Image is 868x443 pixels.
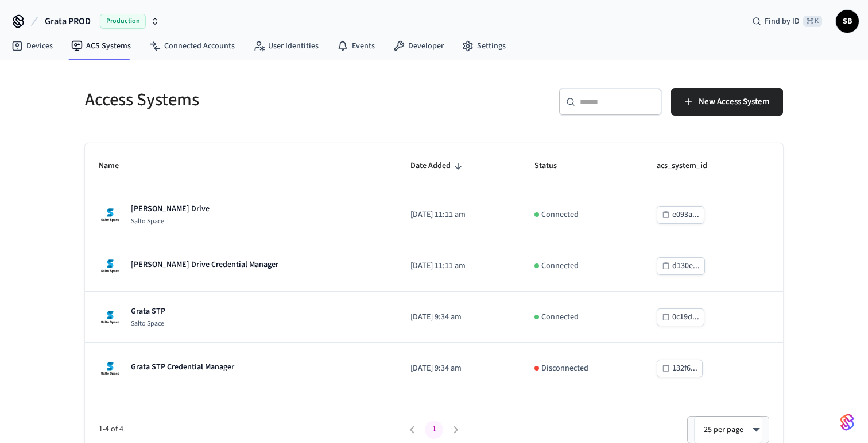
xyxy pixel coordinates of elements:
a: Developer [384,36,453,56]
p: Salto Space [131,319,165,329]
span: 1-4 of 4 [99,423,401,436]
img: SeamLogoGradient.69752ec5.svg [840,413,854,431]
a: User Identities [244,36,328,56]
span: ⌘ K [803,16,822,27]
span: Grata PROD [45,14,91,28]
img: Salto Space Logo [99,254,122,277]
div: e093a... [672,208,699,222]
img: Salto Space Logo [99,305,122,329]
img: Salto Space Logo [99,203,122,226]
p: [DATE] 9:34 am [410,362,507,375]
p: Grata STP Credential Manager [131,361,234,373]
span: acs_system_id [657,157,722,175]
button: SB [836,10,859,33]
table: sticky table [85,143,783,394]
p: [DATE] 11:11 am [410,209,507,221]
div: 132f6... [672,361,697,376]
a: Events [328,36,384,56]
div: 0c19d... [672,310,699,324]
button: e093a... [657,206,704,224]
p: [PERSON_NAME] Drive [131,203,210,215]
button: New Access System [671,88,783,116]
span: SB [837,11,858,32]
button: 0c19d... [657,308,704,326]
p: Salto Space [131,217,210,226]
span: Date Added [410,157,466,175]
span: Name [99,157,134,175]
p: Connected [541,311,579,323]
p: Connected [541,260,579,272]
p: Connected [541,209,579,221]
p: [DATE] 9:34 am [410,311,507,323]
button: page 1 [425,421,443,439]
a: Devices [2,36,62,56]
span: Status [534,157,572,175]
div: Find by ID⌘ K [743,11,831,32]
nav: pagination navigation [401,421,467,439]
span: New Access System [699,94,769,109]
div: d130e... [672,259,700,273]
span: Production [100,14,146,29]
p: Grata STP [131,305,165,317]
h5: Access Systems [85,88,427,112]
p: [PERSON_NAME] Drive Credential Manager [131,259,278,270]
span: Find by ID [765,16,800,27]
button: d130e... [657,257,705,275]
p: [DATE] 11:11 am [410,260,507,272]
button: 132f6... [657,360,703,377]
a: Settings [453,36,515,56]
img: Salto Space Logo [99,357,122,380]
a: ACS Systems [62,36,140,56]
p: Disconnected [541,362,588,375]
a: Connected Accounts [140,36,244,56]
